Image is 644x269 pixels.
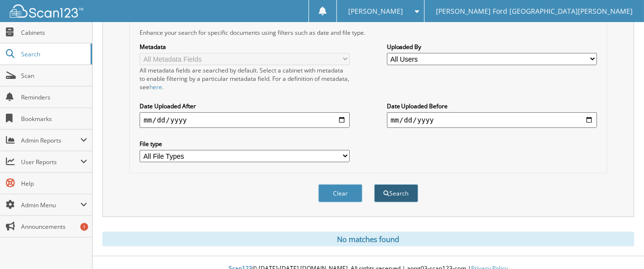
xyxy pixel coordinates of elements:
label: Date Uploaded After [140,102,350,110]
span: Search [21,50,86,58]
iframe: Chat Widget [595,222,644,269]
button: Clear [318,184,362,202]
label: Date Uploaded Before [387,102,597,110]
img: scan123-logo-white.svg [10,4,83,18]
input: end [387,112,597,128]
span: [PERSON_NAME] [349,8,404,14]
span: User Reports [21,158,80,166]
span: Help [21,179,87,188]
label: Uploaded By [387,43,597,51]
input: start [140,112,350,128]
span: Bookmarks [21,115,87,123]
button: Search [374,184,418,202]
a: here [149,83,162,91]
label: Metadata [140,43,350,51]
span: Admin Reports [21,136,80,145]
span: Reminders [21,93,87,101]
div: 1 [80,223,88,231]
span: [PERSON_NAME] Ford [GEOGRAPHIC_DATA][PERSON_NAME] [436,8,633,14]
span: Cabinets [21,28,87,37]
div: All metadata fields are searched by default. Select a cabinet with metadata to enable filtering b... [140,66,350,91]
label: File type [140,140,350,148]
span: Announcements [21,222,87,231]
span: Scan [21,72,87,80]
span: Admin Menu [21,201,80,209]
div: Enhance your search for specific documents using filters such as date and file type. [135,28,601,37]
div: No matches found [102,232,634,246]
